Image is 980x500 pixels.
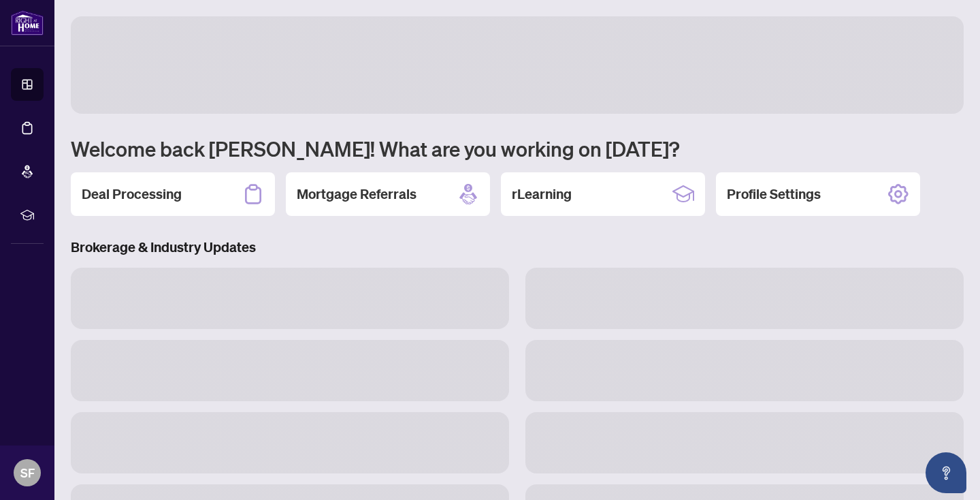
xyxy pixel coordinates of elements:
[11,10,44,35] img: logo
[71,238,964,257] h3: Brokerage & Industry Updates
[82,185,182,204] h2: Deal Processing
[71,136,964,161] h1: Welcome back [PERSON_NAME]! What are you working on [DATE]?
[512,185,572,204] h2: rLearning
[20,463,35,482] span: SF
[926,452,966,493] button: Open asap
[297,185,416,204] h2: Mortgage Referrals
[727,185,821,204] h2: Profile Settings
